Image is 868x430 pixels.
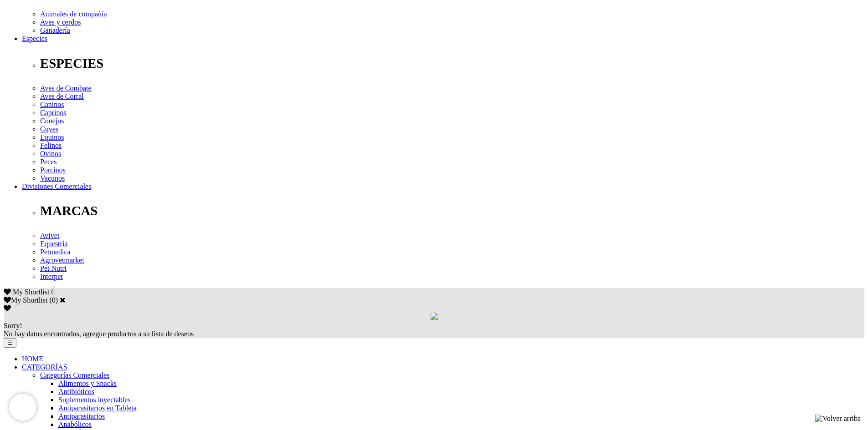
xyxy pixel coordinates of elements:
a: CATEGORÍAS [22,363,67,371]
a: Porcinos [40,166,66,174]
a: Aves y cerdos [40,18,81,26]
a: Animales de compañía [40,10,107,18]
a: Conejos [40,117,64,125]
a: Divisiones Comerciales [22,182,91,190]
p: MARCAS [40,203,864,218]
a: Petmedica [40,248,71,256]
a: Alimentos y Snacks [58,379,117,387]
img: loading.gif [431,313,438,320]
a: Felinos [40,142,62,149]
a: Equestria [40,240,67,248]
button: ☰ [4,338,16,348]
a: Aves de Combate [40,84,92,92]
iframe: Brevo live chat [9,394,36,421]
div: No hay datos encontrados, agregue productos a su lista de deseos [4,322,864,338]
a: Antibióticos [58,388,94,395]
a: Peces [40,158,56,166]
span: ( ) [49,296,58,304]
a: Suplementos inyectables [58,396,131,404]
label: My Shortlist [4,296,47,304]
a: Pet Nutri [40,264,67,272]
a: Categorías Comerciales [40,371,109,379]
a: Avivet [40,232,59,239]
a: Ovinos [40,150,61,157]
a: Ganadería [40,26,70,34]
a: Especies [22,35,47,42]
a: Caninos [40,101,64,108]
a: Antiparasitarios en Tableta [58,404,137,412]
span: Sorry! [4,322,22,329]
a: Agrovetmarket [40,256,84,264]
a: Aves de Corral [40,92,84,100]
a: Interpet [40,273,63,280]
a: Caprinos [40,109,67,116]
span: My Shortlist [13,288,49,296]
label: 0 [52,296,56,304]
a: Equinos [40,133,64,141]
a: Vacunos [40,174,65,182]
img: Volver arriba [815,415,861,423]
a: Cerrar [60,296,66,304]
a: HOME [22,355,43,363]
span: 0 [51,288,55,296]
a: Anabólicos [58,420,92,428]
a: Antiparasitarios [58,412,105,420]
p: ESPECIES [40,56,864,71]
a: Cuyes [40,125,58,133]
